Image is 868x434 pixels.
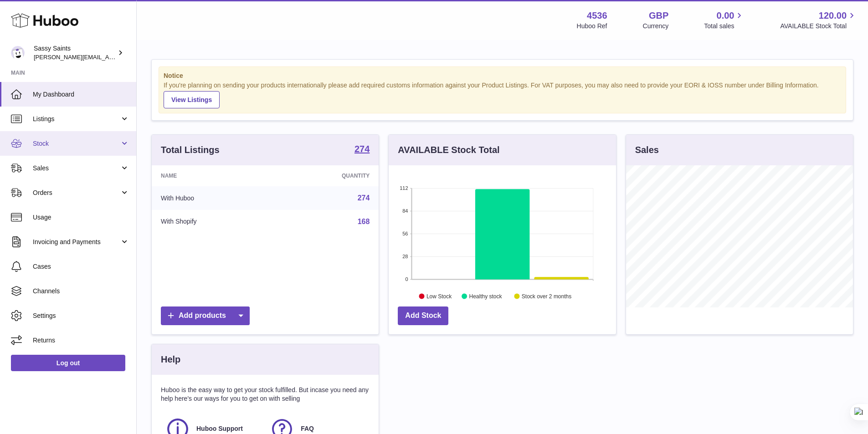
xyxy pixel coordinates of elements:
[33,262,129,271] span: Cases
[11,355,125,371] a: Log out
[152,210,274,234] td: With Shopify
[398,306,448,325] a: Add Stock
[196,424,243,433] span: Huboo Support
[274,165,379,186] th: Quantity
[522,293,571,299] text: Stock over 2 months
[33,213,129,222] span: Usage
[635,144,659,156] h3: Sales
[704,22,745,31] span: Total sales
[33,139,120,148] span: Stock
[33,311,129,320] span: Settings
[577,22,607,31] div: Huboo Ref
[161,144,220,156] h3: Total Listings
[11,46,25,60] img: ramey@sassysaints.com
[406,276,408,282] text: 0
[164,91,220,108] a: View Listings
[403,231,408,236] text: 56
[33,336,129,345] span: Returns
[819,10,847,22] span: 120.00
[649,10,668,22] strong: GBP
[717,10,734,22] span: 0.00
[33,115,120,123] span: Listings
[780,22,857,31] span: AVAILABLE Stock Total
[161,353,180,366] h3: Help
[33,189,120,197] span: Orders
[398,144,499,156] h3: AVAILABLE Stock Total
[161,306,250,325] a: Add products
[400,185,408,191] text: 112
[354,144,370,153] strong: 274
[643,22,669,31] div: Currency
[469,293,503,299] text: Healthy stock
[587,10,607,22] strong: 4536
[358,194,370,202] a: 274
[354,144,370,155] a: 274
[161,386,370,403] p: Huboo is the easy way to get your stock fulfilled. But incase you need any help here's our ways f...
[164,81,841,108] div: If you're planning on sending your products internationally please add required customs informati...
[301,424,314,433] span: FAQ
[164,71,841,80] strong: Notice
[34,44,116,61] div: Sassy Saints
[33,287,129,296] span: Channels
[34,53,183,61] span: [PERSON_NAME][EMAIL_ADDRESS][DOMAIN_NAME]
[358,218,370,225] a: 168
[152,186,274,210] td: With Huboo
[33,164,120,173] span: Sales
[152,165,274,186] th: Name
[426,293,452,299] text: Low Stock
[33,90,129,99] span: My Dashboard
[33,238,120,246] span: Invoicing and Payments
[704,10,745,31] a: 0.00 Total sales
[780,10,857,31] a: 120.00 AVAILABLE Stock Total
[403,208,408,214] text: 84
[403,254,408,259] text: 28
